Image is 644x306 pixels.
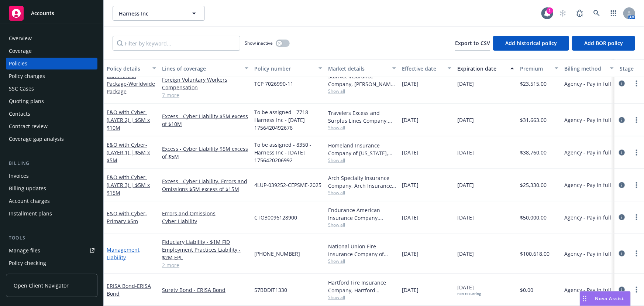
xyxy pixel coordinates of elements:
div: Overview [9,33,32,44]
div: Premium [520,65,550,72]
div: Policy details [107,65,148,72]
div: Tools [6,234,97,242]
div: Drag to move [580,292,589,306]
div: SSC Cases [9,83,34,95]
button: Export to CSV [455,36,490,51]
span: Agency - Pay in full [564,286,611,294]
a: more [632,213,641,222]
span: - Worldwide Package [107,80,155,95]
span: $31,663.00 [520,116,547,124]
a: Start snowing [555,6,570,21]
div: Market details [328,65,388,72]
div: Lines of coverage [162,65,240,72]
span: $50,000.00 [520,214,547,221]
span: $23,515.00 [520,80,547,88]
a: E&O with Cyber [107,109,150,131]
div: Account charges [9,195,50,207]
div: National Union Fire Insurance Company of [GEOGRAPHIC_DATA], [GEOGRAPHIC_DATA], AIG [328,242,396,258]
span: 4LUP-039252-CEPSME-2025 [254,181,321,189]
button: Harness Inc [113,6,205,21]
a: E&O with Cyber [107,141,150,164]
a: Contract review [6,120,97,132]
span: [PHONE_NUMBER] [254,250,300,258]
a: Manage files [6,245,97,256]
span: [DATE] [402,80,419,88]
span: Agency - Pay in full [564,250,611,258]
span: Show all [328,294,396,300]
button: Premium [517,59,561,77]
a: circleInformation [617,181,626,190]
a: Report a Bug [572,6,587,21]
a: SSC Cases [6,83,97,95]
button: Policy details [104,59,159,77]
span: To be assigned - 8350 - Harness Inc - [DATE] 1756420206992 [254,141,322,164]
a: E&O with Cyber [107,210,147,225]
button: Effective date [399,59,454,77]
div: Expiration date [457,65,506,72]
a: Excess - Cyber Liability $5M excess of $10M [162,112,248,128]
a: Search [589,6,604,21]
button: Policy number [251,59,325,77]
span: Open Client Navigator [14,282,69,289]
button: Billing method [561,59,617,77]
a: more [632,79,641,88]
a: circleInformation [617,249,626,258]
a: Excess - Cyber Liability $5M excess of $5M [162,145,248,160]
a: circleInformation [617,148,626,157]
div: Contacts [9,108,30,120]
span: [DATE] [457,283,481,296]
span: [DATE] [457,250,474,258]
a: Surety Bond - ERISA Bond [162,286,248,294]
div: Policy changes [9,70,45,82]
div: StarNet Insurance Company, [PERSON_NAME] Corporation [328,72,396,88]
button: Expiration date [454,59,517,77]
a: more [632,148,641,157]
span: [DATE] [402,116,419,124]
span: [DATE] [402,214,419,221]
div: Endurance American Insurance Company, Sompo International [328,206,396,222]
button: Add historical policy [493,36,569,51]
a: Excess - Cyber Liability, Errors and Omissions $5M excess of $15M [162,177,248,193]
span: Agency - Pay in full [564,149,611,156]
div: Travelers Excess and Surplus Lines Company, Travelers Insurance, Corvus Insurance (Travelers) [328,109,396,125]
div: Billing method [564,65,606,72]
span: - (LAYER 2) | $5M x $10M [107,109,150,131]
a: E&O with Cyber [107,174,150,196]
div: Policy number [254,65,314,72]
div: Contract review [9,120,48,132]
span: $100,618.00 [520,250,550,258]
div: Billing updates [9,183,46,194]
div: Arch Specialty Insurance Company, Arch Insurance Company, Coalition Insurance Solutions (MGA) [328,174,396,190]
div: Coverage gap analysis [9,133,64,145]
span: CTO30096128900 [254,214,297,221]
a: Policy changes [6,70,97,82]
a: 2 more [162,261,248,269]
span: To be assigned - 7718 - Harness Inc - [DATE] 1756420492676 [254,108,322,132]
div: Coverage [9,45,32,57]
a: more [632,181,641,190]
span: Show all [328,258,396,264]
a: more [632,285,641,294]
span: [DATE] [457,181,474,189]
button: Lines of coverage [159,59,251,77]
div: 1 [547,7,553,14]
a: Management Liability [107,246,140,261]
span: Agency - Pay in full [564,80,611,88]
a: circleInformation [617,79,626,88]
a: Switch app [606,6,621,21]
a: more [632,116,641,125]
a: Coverage [6,45,97,57]
a: Policies [6,58,97,69]
span: - (LAYER 3) | $5M x $15M [107,174,150,196]
a: Commercial Package [107,72,155,95]
span: [DATE] [402,149,419,156]
div: Manage files [9,245,40,256]
div: Policy checking [9,257,46,269]
a: more [632,249,641,258]
a: Account charges [6,195,97,207]
span: Show all [328,88,396,94]
button: Add BOR policy [572,36,635,51]
span: Agency - Pay in full [564,116,611,124]
div: Billing [6,160,97,167]
a: circleInformation [617,285,626,294]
